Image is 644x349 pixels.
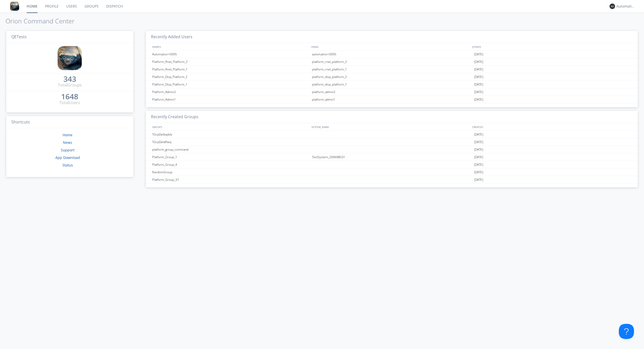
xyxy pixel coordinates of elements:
[146,168,638,176] a: RandomGroup[DATE]
[151,96,311,103] div: Platform_Admin1
[146,111,638,123] h3: Recently Created Groups
[474,66,483,73] span: [DATE]
[146,51,638,58] a: Automation+0095automation+0095[DATE]
[63,133,72,137] a: Home
[61,94,78,99] div: 1648
[146,81,638,88] a: Platform_Disp_Platform_1platform_disp_platform_1[DATE]
[151,66,311,73] div: Platform_Rnet_Platform_1
[6,116,133,128] h3: Shortcuts
[146,131,638,138] a: TGrpDelbqdvb[DATE]
[151,58,311,65] div: Platform_Rnet_Platform_2
[311,58,473,65] div: platform_rnet_platform_2
[311,88,473,96] div: platform_admin2
[55,155,80,160] a: App Download
[310,43,471,50] div: EMAIL
[146,58,638,66] a: Platform_Rnet_Platform_2platform_rnet_platform_2[DATE]
[474,138,483,146] span: [DATE]
[474,81,483,88] span: [DATE]
[151,88,311,96] div: Platform_Admin2
[474,96,483,103] span: [DATE]
[151,43,309,50] div: NAMES
[151,81,311,88] div: Platform_Disp_Platform_1
[311,73,473,80] div: platform_disp_platform_2
[474,51,483,58] span: [DATE]
[146,73,638,81] a: Platform_Disp_Platform_2platform_disp_platform_2[DATE]
[63,76,76,82] a: 343
[146,146,638,153] a: platform_group_command[DATE]
[474,88,483,96] span: [DATE]
[58,82,82,88] div: Total Groups
[146,88,638,96] a: Platform_Admin2platform_admin2[DATE]
[61,94,78,100] a: 1648
[63,140,72,145] a: News
[474,176,483,184] span: [DATE]
[11,34,27,39] span: QETests
[474,146,483,153] span: [DATE]
[146,161,638,168] a: Platform_Group_4[DATE]
[474,73,483,81] span: [DATE]
[616,4,635,9] div: Automation+0004
[151,168,311,176] div: RandomGroup
[146,96,638,103] a: Platform_Admin1platform_admin1[DATE]
[311,153,473,161] div: TestSystem_206698531
[146,66,638,73] a: Platform_Rnet_Platform_1platform_rnet_platform_1[DATE]
[474,131,483,138] span: [DATE]
[151,146,311,153] div: platform_group_command
[151,51,311,58] div: Automation+0095
[58,46,82,70] img: 8ff700cf5bab4eb8a436322861af2272
[146,176,638,184] a: Platform_Group_37[DATE]
[471,123,633,130] div: CREATED
[311,66,473,73] div: platform_rnet_platform_1
[61,148,74,152] a: Support
[151,153,311,161] div: Platform_Group_1
[10,2,19,11] img: 8ff700cf5bab4eb8a436322861af2272
[474,153,483,161] span: [DATE]
[151,73,311,80] div: Platform_Disp_Platform_2
[59,100,80,106] div: Total Users
[310,123,471,130] div: SYSTEM_NAME
[610,4,615,9] img: 373638.png
[151,161,311,168] div: Platform_Group_4
[151,138,311,146] div: TGrpDeldftwq
[471,43,633,50] div: JOINED
[311,81,473,88] div: platform_disp_platform_1
[146,31,638,43] h3: Recently Added Users
[146,138,638,146] a: TGrpDeldftwq[DATE]
[474,161,483,168] span: [DATE]
[146,153,638,161] a: Platform_Group_1TestSystem_206698531[DATE]
[619,324,634,339] iframe: Toggle Customer Support
[151,176,311,183] div: Platform_Group_37
[311,96,473,103] div: platform_admin1
[62,163,73,167] a: Status
[474,168,483,176] span: [DATE]
[63,76,76,81] div: 343
[474,58,483,66] span: [DATE]
[151,123,309,130] div: GROUPS
[151,131,311,138] div: TGrpDelbqdvb
[311,51,473,58] div: automation+0095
